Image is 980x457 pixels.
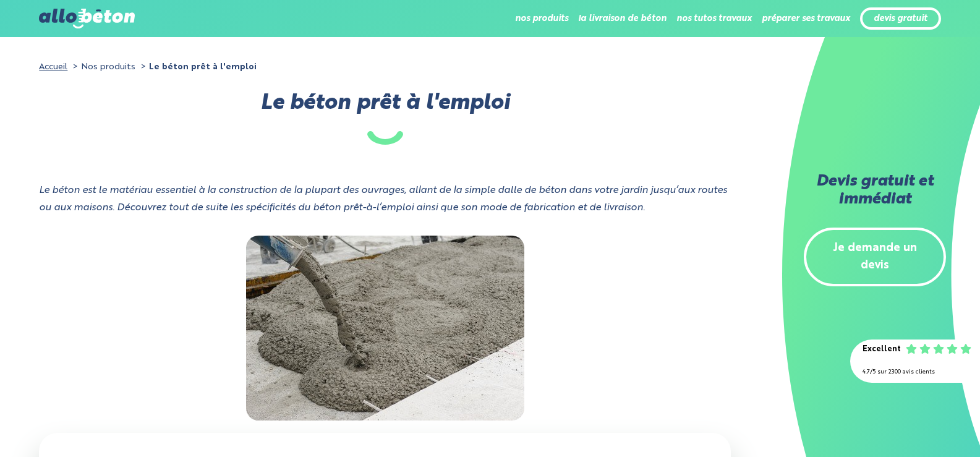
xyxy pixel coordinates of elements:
img: béton prêt à l’emploi [246,236,524,421]
h2: Devis gratuit et immédiat [804,173,946,209]
li: la livraison de béton [578,4,667,33]
li: nos tutos travaux [676,4,752,33]
a: Je demande un devis [804,228,946,287]
a: Accueil [39,62,67,71]
h1: Le béton prêt à l'emploi [39,95,730,145]
div: 4.7/5 sur 2300 avis clients [863,364,968,382]
img: allobéton [39,9,134,28]
div: Excellent [863,341,901,359]
a: devis gratuit [874,14,927,24]
li: Le béton prêt à l'emploi [138,58,257,76]
li: nos produits [515,4,568,33]
li: préparer ses travaux [762,4,850,33]
i: Le béton est le matériau essentiel à la construction de la plupart des ouvrages, allant de la sim... [39,186,727,213]
li: Nos produits [70,58,135,76]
